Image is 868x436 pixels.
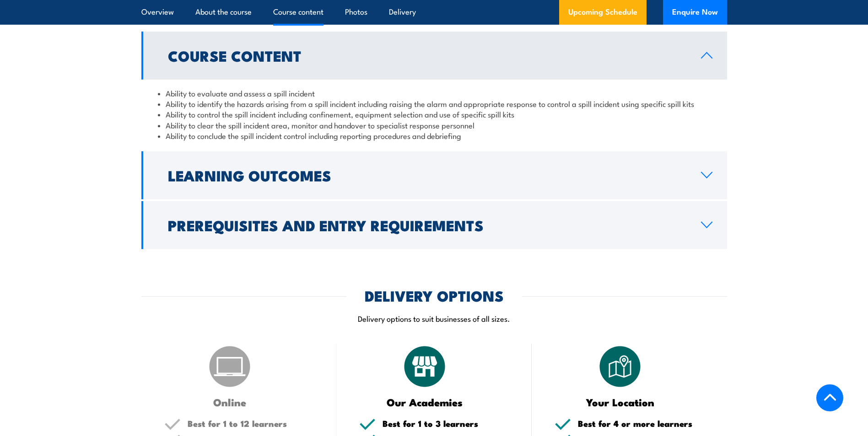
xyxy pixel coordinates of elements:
[158,88,711,98] li: Ability to evaluate and assess a spill incident
[555,397,686,407] h3: Your Location
[188,419,314,428] h5: Best for 1 to 12 learners
[158,109,711,119] li: Ability to control the spill incident including confinement, equipment selection and use of speci...
[578,419,704,428] h5: Best for 4 or more learners
[365,289,504,302] h2: DELIVERY OPTIONS
[158,98,711,109] li: Ability to identify the hazards arising from a spill incident including raising the alarm and app...
[168,49,686,62] h2: Course Content
[141,151,727,199] a: Learning Outcomes
[158,120,711,130] li: Ability to clear the spill incident area, monitor and handover to specialist response personnel
[168,169,686,181] h2: Learning Outcomes
[164,397,296,407] h3: Online
[383,419,509,428] h5: Best for 1 to 3 learners
[141,201,727,249] a: Prerequisites and Entry Requirements
[359,397,491,407] h3: Our Academies
[141,32,727,80] a: Course Content
[141,313,727,324] p: Delivery options to suit businesses of all sizes.
[168,218,686,231] h2: Prerequisites and Entry Requirements
[158,130,711,141] li: Ability to conclude the spill incident control including reporting procedures and debriefing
